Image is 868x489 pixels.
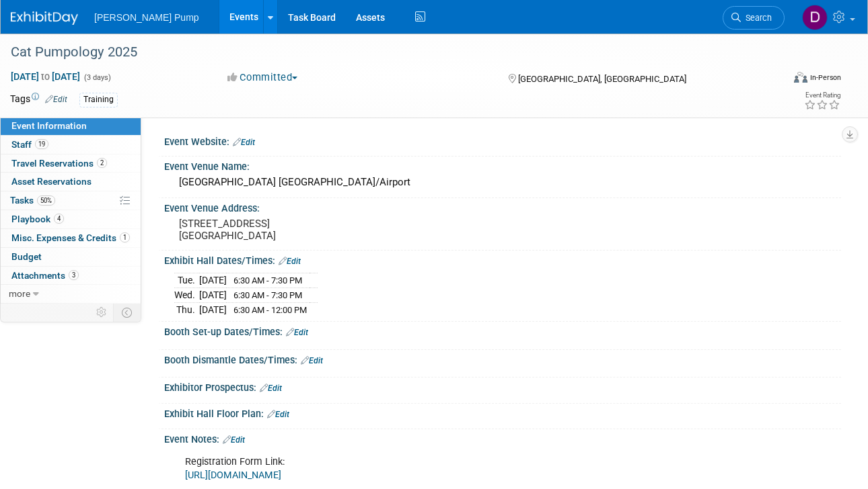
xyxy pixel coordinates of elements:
[37,195,55,206] span: 50%
[10,71,81,83] span: [DATE] [DATE]
[794,72,807,83] img: Format-Inperson.png
[94,12,199,23] span: [PERSON_NAME] Pump
[260,384,282,393] a: Edit
[164,429,841,447] div: Event Notes:
[518,74,686,84] span: [GEOGRAPHIC_DATA], [GEOGRAPHIC_DATA]
[97,158,107,168] span: 2
[1,191,141,210] a: Tasks50%
[120,232,130,242] span: 1
[809,73,841,83] div: In-Person
[233,290,302,300] span: 6:30 AM - 7:30 PM
[279,257,301,266] a: Edit
[1,117,141,135] a: Event Information
[301,356,323,365] a: Edit
[69,270,79,280] span: 3
[1,136,141,154] a: Staff19
[233,305,307,315] span: 6:30 AM - 12:00 PM
[223,71,303,85] button: Committed
[164,251,841,268] div: Exhibit Hall Dates/Times:
[174,302,199,316] td: Thu.
[164,322,841,339] div: Booth Set-up Dates/Times:
[90,304,114,321] td: Personalize Event Tab Strip
[199,288,227,303] td: [DATE]
[1,173,141,191] a: Asset Reservations
[11,270,79,281] span: Attachments
[83,73,111,82] span: (3 days)
[39,71,52,82] span: to
[11,232,130,243] span: Misc. Expenses & Credits
[11,11,78,25] img: ExhibitDay
[199,273,227,288] td: [DATE]
[164,404,841,421] div: Exhibit Hall Floor Plan:
[174,288,199,303] td: Wed.
[802,5,828,30] img: Del Ritz
[114,304,141,321] td: Toggle Event Tabs
[11,139,48,150] span: Staff
[1,285,141,303] a: more
[199,302,227,316] td: [DATE]
[741,13,772,23] span: Search
[54,214,64,224] span: 4
[174,273,199,288] td: Tue.
[223,435,245,445] a: Edit
[1,210,141,228] a: Playbook4
[185,470,281,481] a: [URL][DOMAIN_NAME]
[286,328,308,337] a: Edit
[804,92,840,99] div: Event Rating
[6,40,770,64] div: Cat Pumpology 2025
[1,248,141,266] a: Budget
[164,377,841,395] div: Exhibitor Prospectus:
[164,198,841,215] div: Event Venue Address:
[45,95,67,104] a: Edit
[11,214,64,224] span: Playbook
[233,275,302,285] span: 6:30 AM - 7:30 PM
[11,176,92,187] span: Asset Reservations
[723,6,785,30] a: Search
[179,218,431,242] pre: [STREET_ADDRESS] [GEOGRAPHIC_DATA]
[10,195,55,206] span: Tasks
[79,93,118,107] div: Training
[9,288,30,299] span: more
[1,267,141,285] a: Attachments3
[164,157,841,173] div: Event Venue Name:
[11,120,87,131] span: Event Information
[11,158,107,169] span: Travel Reservations
[1,154,141,173] a: Travel Reservations2
[11,251,42,262] span: Budget
[164,350,841,367] div: Booth Dismantle Dates/Times:
[164,132,841,149] div: Event Website:
[1,229,141,247] a: Misc. Expenses & Credits1
[174,172,831,193] div: [GEOGRAPHIC_DATA] [GEOGRAPHIC_DATA]/Airport
[35,139,48,149] span: 19
[10,92,67,107] td: Tags
[267,410,289,419] a: Edit
[233,138,255,147] a: Edit
[719,70,841,90] div: Event Format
